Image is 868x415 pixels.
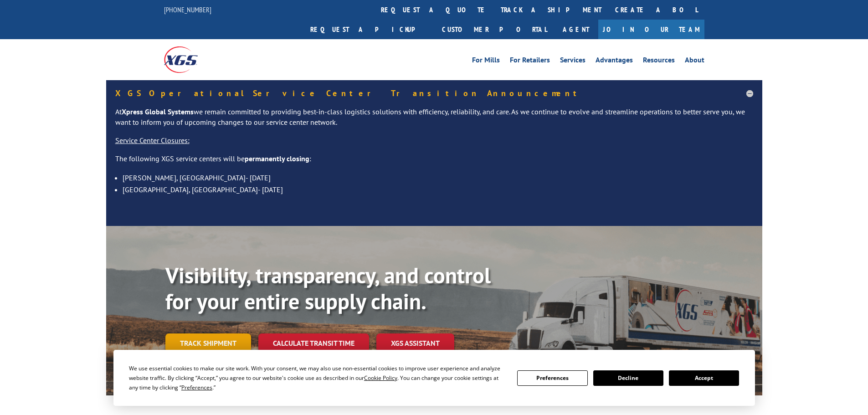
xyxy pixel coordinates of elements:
[115,89,753,97] h5: XGS Operational Service Center Transition Announcement
[376,333,454,353] a: XGS ASSISTANT
[554,20,598,39] a: Agent
[593,370,663,386] button: Decline
[115,136,190,145] u: Service Center Closures:
[181,384,212,391] span: Preferences
[510,56,550,67] a: For Retailers
[123,184,753,195] li: [GEOGRAPHIC_DATA], [GEOGRAPHIC_DATA]- [DATE]
[560,56,586,67] a: Services
[685,56,704,67] a: About
[165,261,491,316] b: Visibility, transparency, and control for your entire supply chain.
[364,374,397,382] span: Cookie Policy
[164,5,211,14] a: [PHONE_NUMBER]
[123,172,753,184] li: [PERSON_NAME], [GEOGRAPHIC_DATA]- [DATE]
[643,56,675,67] a: Resources
[129,364,506,392] div: We use essential cookies to make our site work. With your consent, we may also use non-essential ...
[517,370,587,386] button: Preferences
[598,20,704,39] a: Join Our Team
[115,107,753,136] p: At we remain committed to providing best-in-class logistics solutions with efficiency, reliabilit...
[596,56,633,67] a: Advantages
[245,154,309,163] strong: permanently closing
[669,370,739,386] button: Accept
[435,20,554,39] a: Customer Portal
[115,154,753,172] p: The following XGS service centers will be :
[165,333,251,353] a: Track shipment
[113,350,755,406] div: Cookie Consent Prompt
[303,20,435,39] a: Request a pickup
[472,56,500,67] a: For Mills
[122,107,194,116] strong: Xpress Global Systems
[258,333,369,353] a: Calculate transit time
